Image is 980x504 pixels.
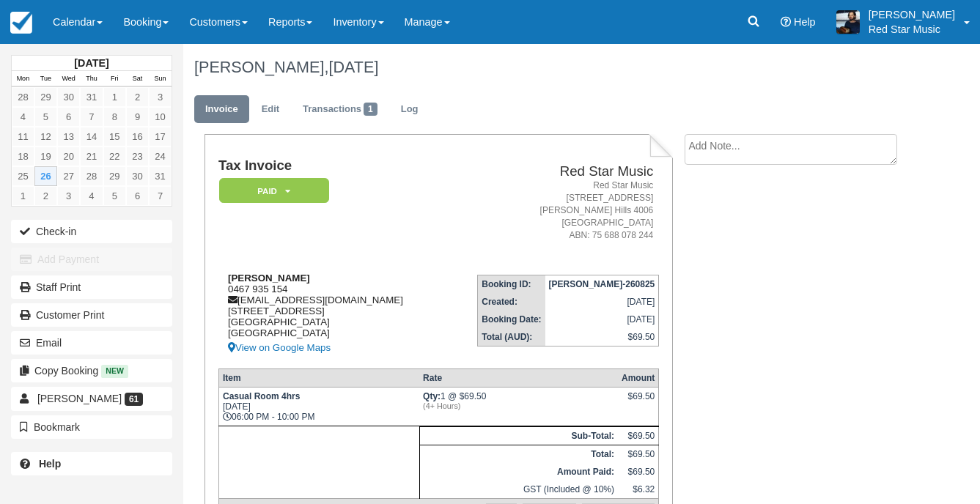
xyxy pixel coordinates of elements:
[218,158,441,174] h1: Tax Invoice
[545,293,659,311] td: [DATE]
[103,147,126,166] a: 22
[149,87,172,107] a: 3
[11,220,172,243] button: Check-in
[57,127,80,147] a: 13
[80,186,103,206] a: 4
[126,107,149,127] a: 9
[364,103,377,116] span: 1
[34,127,57,147] a: 12
[80,87,103,107] a: 31
[390,95,430,124] a: Log
[419,368,618,387] th: Rate
[228,273,310,283] strong: [PERSON_NAME]
[622,391,655,413] div: $69.50
[103,166,126,186] a: 29
[149,71,172,87] th: Sun
[869,7,955,22] p: [PERSON_NAME]
[80,147,103,166] a: 21
[194,95,249,124] a: Invoice
[423,401,614,410] em: (4+ Hours)
[126,87,149,107] a: 2
[545,311,659,328] td: [DATE]
[618,426,659,445] td: $69.50
[11,275,172,299] a: Staff Print
[57,166,80,186] a: 27
[12,107,34,127] a: 4
[419,463,618,481] th: Amount Paid:
[12,166,34,186] a: 25
[292,95,388,124] a: Transactions1
[80,127,103,147] a: 14
[10,12,32,34] img: checkfront-main-nav-mini-logo.png
[446,179,653,242] address: Red Star Music [STREET_ADDRESS] [PERSON_NAME] Hills 4006 [GEOGRAPHIC_DATA] ABN: 75 688 078 244
[11,415,172,439] button: Bookmark
[419,426,618,445] th: Sub-Total:
[618,463,659,481] td: $69.50
[478,328,545,346] th: Total (AUD):
[11,359,172,382] button: Copy Booking New
[80,71,103,87] th: Thu
[57,107,80,127] a: 6
[218,177,324,204] a: Paid
[103,127,126,147] a: 15
[446,164,653,179] h2: Red Star Music
[12,186,34,206] a: 1
[12,71,34,87] th: Mon
[618,445,659,463] td: $69.50
[101,365,128,377] span: New
[218,387,419,426] td: [DATE] 06:00 PM - 10:00 PM
[149,186,172,206] a: 7
[781,17,791,27] i: Help
[34,166,57,186] a: 26
[419,387,618,426] td: 1 @ $69.50
[103,87,126,107] a: 1
[194,59,907,76] h1: [PERSON_NAME],
[478,293,545,311] th: Created:
[218,273,441,357] div: 0467 935 154 [EMAIL_ADDRESS][DOMAIN_NAME] [STREET_ADDRESS] [GEOGRAPHIC_DATA] [GEOGRAPHIC_DATA]
[125,393,143,406] span: 61
[74,57,108,69] strong: [DATE]
[57,71,80,87] th: Wed
[549,279,655,289] strong: [PERSON_NAME]-260825
[869,22,955,37] p: Red Star Music
[34,71,57,87] th: Tue
[12,127,34,147] a: 11
[103,107,126,127] a: 8
[149,166,172,186] a: 31
[218,368,419,387] th: Item
[126,127,149,147] a: 16
[545,328,659,346] td: $69.50
[149,107,172,127] a: 10
[103,71,126,87] th: Fri
[57,147,80,166] a: 20
[57,186,80,206] a: 3
[34,186,57,206] a: 2
[223,391,300,401] strong: Casual Room 4hrs
[228,338,441,357] a: View on Google Maps
[478,311,545,328] th: Booking Date:
[39,458,61,470] b: Help
[618,368,659,387] th: Amount
[836,10,860,34] img: A1
[126,186,149,206] a: 6
[57,87,80,107] a: 30
[11,331,172,355] button: Email
[419,481,618,499] td: GST (Included @ 10%)
[34,147,57,166] a: 19
[12,147,34,166] a: 18
[219,178,329,204] em: Paid
[103,186,126,206] a: 5
[126,71,149,87] th: Sat
[251,95,290,124] a: Edit
[11,387,172,410] a: [PERSON_NAME] 61
[126,147,149,166] a: 23
[419,445,618,463] th: Total:
[149,127,172,147] a: 17
[11,452,172,475] a: Help
[618,481,659,499] td: $6.32
[11,248,172,271] button: Add Payment
[423,391,441,401] strong: Qty
[80,166,103,186] a: 28
[37,393,122,404] span: [PERSON_NAME]
[11,303,172,327] a: Customer Print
